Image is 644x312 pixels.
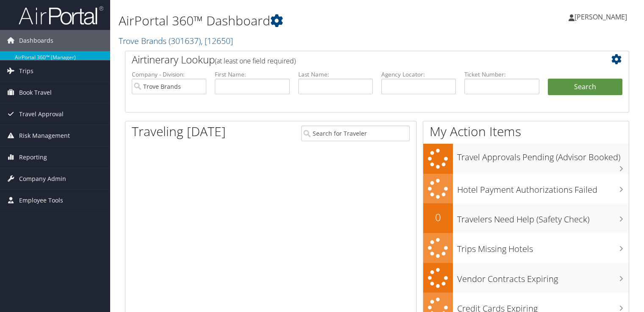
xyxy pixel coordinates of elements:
span: Dashboards [19,30,53,51]
h1: AirPortal 360™ Dashboard [119,12,463,30]
a: Trove Brands [119,35,233,47]
a: Hotel Payment Authorizations Failed [423,174,629,204]
a: [PERSON_NAME] [569,4,636,30]
span: Trips [19,60,33,82]
h3: Trips Missing Hotels [457,239,629,255]
a: Trips Missing Hotels [423,233,629,263]
h3: Travel Approvals Pending (Advisor Booked) [457,147,629,163]
span: ( 301637 ) [169,35,201,47]
h3: Vendor Contracts Expiring [457,269,629,285]
img: airportal-logo.png [19,5,103,25]
label: Agency Locator: [381,70,456,79]
h2: Airtinerary Lookup [132,52,580,67]
h1: Traveling [DATE] [132,123,226,140]
button: Search [548,79,622,96]
span: [PERSON_NAME] [575,12,627,22]
span: Book Travel [19,82,52,103]
h3: Travelers Need Help (Safety Check) [457,209,629,225]
a: 0Travelers Need Help (Safety Check) [423,203,629,233]
span: (at least one field required) [215,56,296,66]
span: Employee Tools [19,190,63,211]
h1: My Action Items [423,123,629,140]
h2: 0 [423,210,453,224]
span: , [ 12650 ] [201,35,233,47]
label: Last Name: [298,70,373,79]
a: Travel Approvals Pending (Advisor Booked) [423,144,629,174]
span: Travel Approval [19,104,64,125]
label: First Name: [215,70,289,79]
h3: Hotel Payment Authorizations Failed [457,180,629,196]
label: Company - Division: [132,70,206,79]
a: Vendor Contracts Expiring [423,263,629,293]
span: Risk Management [19,125,70,146]
span: Company Admin [19,168,66,189]
input: Search for Traveler [301,126,410,141]
span: Reporting [19,147,47,168]
label: Ticket Number: [464,70,539,79]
